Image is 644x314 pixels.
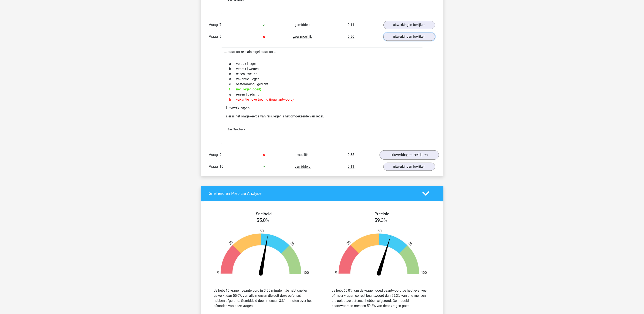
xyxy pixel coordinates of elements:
[209,191,416,196] h4: Snelheid en Precisie Analyse
[383,21,435,29] a: uitwerkingen bekijken
[226,82,418,87] div: bestemming | gedicht
[348,164,354,169] span: 0:11
[211,229,316,278] img: 55.29014c7fce35.png
[295,23,311,27] span: gemiddeld
[220,34,222,39] span: 8
[220,164,224,168] span: 10
[257,217,270,223] span: 55,0%
[214,288,312,308] div: Je hebt 10 vragen beantwoord in 3:35 minuten. Je hebt sneller gewerkt dan 55,0% van alle mensen d...
[327,211,437,216] h4: Precisie
[226,77,418,82] div: vakantie | leger
[226,87,418,92] div: sier | leger (goed)
[220,153,222,157] span: 9
[383,33,435,41] a: uitwerkingen bekijken
[383,163,435,171] a: uitwerkingen bekijken
[348,153,354,157] span: 0:35
[209,164,220,169] span: Vraag
[226,66,418,71] div: vertrek | wetten
[226,114,418,119] p: sier is het omgekeerde van reis, leger is het omgekeerde van regel.
[293,34,312,39] span: zeer moeilijk
[209,152,220,157] span: Vraag
[229,61,236,66] span: a
[221,47,423,144] div: ... staat tot reis als regel staat tot ...
[229,87,236,92] span: f
[228,128,245,131] span: Geef feedback
[332,288,430,308] div: Je hebt 60,0% van de vragen goed beantwoord Je hebt evenveel of meer vragen correct beantwoord da...
[226,97,418,102] div: vakantie | overtreding (jouw antwoord)
[220,23,222,27] span: 7
[295,164,311,169] span: gemiddeld
[348,23,354,27] span: 0:11
[328,229,434,278] img: 59.be30519bd6d4.png
[374,217,388,223] span: 59,3%
[229,66,236,71] span: b
[226,92,418,97] div: reizen | gedicht
[209,22,220,27] span: Vraag
[226,71,418,77] div: reizen | wetten
[229,82,236,87] span: e
[229,77,236,82] span: d
[379,150,439,160] a: uitwerkingen bekijken
[229,92,236,97] span: g
[226,106,418,110] h4: Uitwerkingen
[348,34,354,39] span: 0:36
[209,34,220,39] span: Vraag
[297,153,308,157] span: moeilijk
[229,71,236,77] span: c
[229,97,236,102] span: h
[226,61,418,66] div: vertrek | leger
[209,211,319,216] h4: Snelheid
